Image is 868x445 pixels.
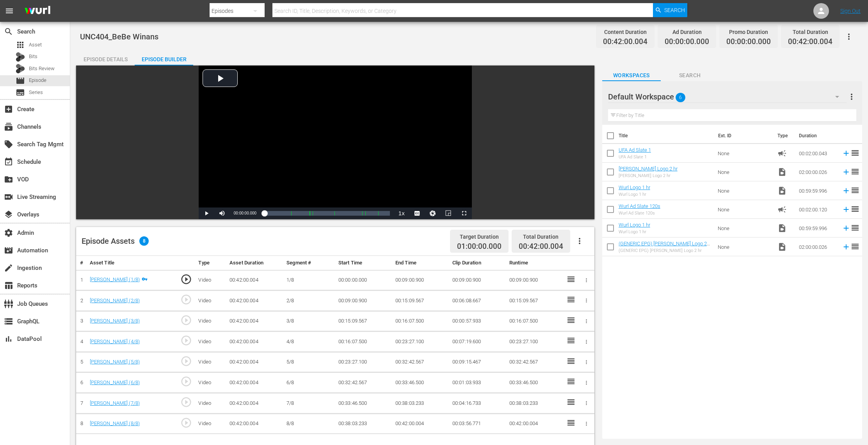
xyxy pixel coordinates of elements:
td: 00:23:27.100 [392,332,449,352]
span: Automation [4,246,13,255]
td: 00:38:03.233 [506,393,563,414]
svg: Add to Episode [842,243,850,251]
td: 00:32:42.567 [506,352,563,372]
td: 02:00:00.026 [796,238,839,256]
th: Type [195,256,226,270]
td: 4/8 [283,332,335,352]
td: 6/8 [283,372,335,393]
span: 00:00:00.000 [665,37,709,46]
td: 00:23:27.100 [506,332,563,352]
div: Wurl Logo 1 hr [619,192,650,197]
td: Video [195,413,226,434]
td: 00:23:27.100 [335,352,392,372]
div: Total Duration [519,231,563,242]
a: [PERSON_NAME] (5/8) [90,359,140,365]
th: Clip Duration [449,256,506,270]
a: [PERSON_NAME] (7/8) [90,400,140,406]
span: Video [777,167,787,177]
span: reorder [850,204,860,214]
td: None [715,219,774,238]
div: Bits Review [16,64,25,73]
span: DataPool [4,334,13,344]
img: ans4CAIJ8jUAAAAAAAAAAAAAAAAAAAAAAAAgQb4GAAAAAAAAAAAAAAAAAAAAAAAAJMjXAAAAAAAAAAAAAAAAAAAAAAAAgAT5G... [19,2,56,20]
span: play_circle_outline [180,417,192,429]
a: (GENERIC EPG) [PERSON_NAME] Logo 2 hr [619,241,710,252]
span: 00:42:00.004 [603,37,647,46]
td: 00:42:00.004 [226,332,283,352]
span: Series [16,88,25,97]
th: Type [773,125,794,147]
span: 00:42:00.004 [519,242,563,251]
td: 00:42:00.004 [392,413,449,434]
a: [PERSON_NAME] (6/8) [90,379,140,385]
span: Live Streaming [4,192,13,202]
td: Video [195,393,226,414]
td: 00:42:00.004 [226,311,283,332]
td: 00:42:00.004 [226,352,283,372]
td: 3 [76,311,87,332]
span: reorder [850,167,860,176]
div: Progress Bar [264,211,390,216]
button: Episode Builder [135,50,193,66]
th: Segment # [283,256,335,270]
button: Episode Details [76,50,135,66]
td: 00:32:42.567 [392,352,449,372]
a: Wurl Ad Slate 120s [619,203,660,209]
td: 1/8 [283,270,335,291]
td: 00:02:00.043 [796,144,839,163]
th: Start Time [335,256,392,270]
td: 5/8 [283,352,335,372]
td: 7/8 [283,393,335,414]
td: 00:16:07.500 [335,332,392,352]
td: 00:42:00.004 [226,372,283,393]
td: 00:42:00.004 [506,413,563,434]
span: Reports [4,281,13,290]
span: 00:00:00.000 [726,37,771,46]
span: reorder [850,148,860,158]
span: Create [4,105,13,114]
div: Video Player [199,66,472,219]
td: None [715,181,774,200]
span: reorder [850,242,860,251]
span: play_circle_outline [180,355,192,367]
span: Bits Review [29,65,55,73]
svg: Add to Episode [842,168,850,176]
div: Promo Duration [726,27,771,37]
div: Total Duration [788,27,832,37]
td: 00:33:46.500 [392,372,449,393]
a: [PERSON_NAME] (8/8) [90,420,140,426]
a: Wurl Logo 1 hr [619,222,650,228]
td: 7 [76,393,87,414]
svg: Add to Episode [842,224,850,232]
td: 00:15:09.567 [392,291,449,311]
svg: Add to Episode [842,205,850,214]
td: 6 [76,372,87,393]
svg: Add to Episode [842,186,850,195]
button: Play [199,207,214,219]
td: 00:15:09.567 [335,311,392,332]
span: Video [777,242,787,252]
span: Search [661,71,719,80]
td: None [715,200,774,219]
span: 6 [676,89,685,106]
a: [PERSON_NAME] (3/8) [90,318,140,324]
th: End Time [392,256,449,270]
td: None [715,144,774,163]
span: Episode [16,76,25,85]
div: (GENERIC EPG) [PERSON_NAME] Logo 2 hr [619,248,711,253]
span: Schedule [4,157,13,167]
span: 00:00:00.000 [234,211,256,215]
span: play_circle_outline [180,335,192,346]
td: 4 [76,332,87,352]
a: [PERSON_NAME] Logo 2 hr [619,166,678,172]
td: 00:59:59.996 [796,219,839,238]
td: Video [195,291,226,311]
td: 5 [76,352,87,372]
span: more_vert [847,92,856,101]
span: Episode [29,76,46,84]
span: Video [777,186,787,195]
button: Mute [214,207,230,219]
td: 1 [76,270,87,291]
button: more_vert [847,87,856,106]
td: 00:42:00.004 [226,270,283,291]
